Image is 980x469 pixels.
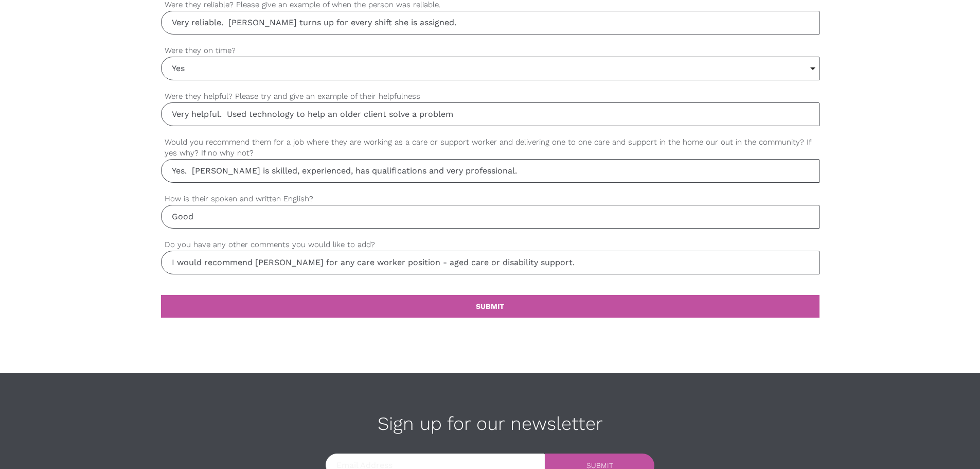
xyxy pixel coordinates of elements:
[161,136,819,159] label: Would you recommend them for a job where they are working as a care or support worker and deliver...
[378,413,603,435] span: Sign up for our newsletter
[161,193,819,205] label: How is their spoken and written English?
[586,462,613,469] div: SUBMIT
[161,239,819,251] label: Do you have any other comments you would like to add?
[161,295,819,318] a: SUBMIT
[161,91,819,102] label: Were they helpful? Please try and give an example of their helpfulness
[161,45,819,57] label: Were they on time?
[476,302,504,310] b: SUBMIT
